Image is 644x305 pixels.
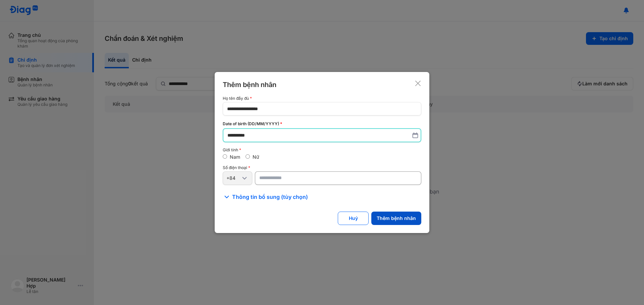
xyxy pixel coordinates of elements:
[230,154,240,160] label: Nam
[223,121,421,127] div: Date of birth (DD/MM/YYYY)
[232,193,308,201] span: Thông tin bổ sung (tùy chọn)
[223,80,276,89] div: Thêm bệnh nhân
[223,148,421,152] div: Giới tính
[223,165,421,170] div: Số điện thoại
[223,96,421,101] div: Họ tên đầy đủ
[226,175,240,181] div: +84
[371,212,421,225] button: Thêm bệnh nhân
[253,154,259,160] label: Nữ
[338,212,369,225] button: Huỷ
